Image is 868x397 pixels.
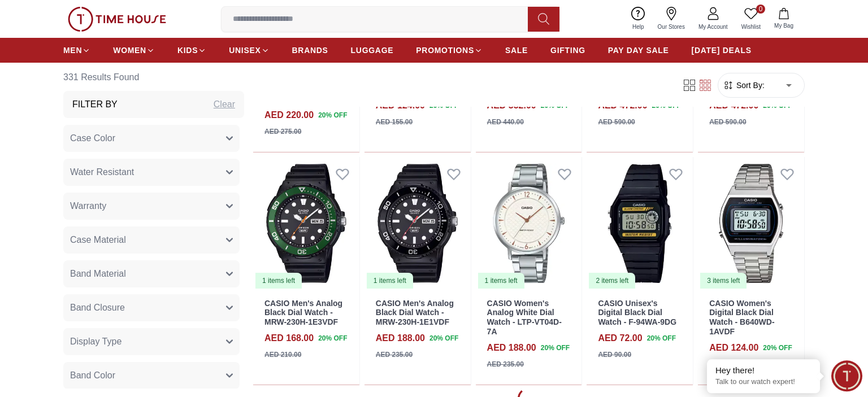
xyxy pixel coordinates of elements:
[647,333,676,343] span: 20 % OFF
[63,294,240,321] button: Band Closure
[734,79,765,90] span: Sort By:
[70,131,115,145] span: Case Color
[229,45,261,56] span: UNISEX
[70,233,126,246] span: Case Material
[698,157,804,290] img: CASIO Women's Digital Black Dial Watch - B640WD-1AVDF
[653,23,689,31] span: Our Stores
[253,157,359,290] img: CASIO Men's Analog Black Dial Watch - MRW-230H-1E3VDF
[608,45,669,56] span: PAY DAY SALE
[70,165,134,178] span: Water Resistant
[598,350,631,360] div: AED 90.00
[68,7,166,32] img: ...
[70,267,126,280] span: Band Material
[376,299,454,327] a: CASIO Men's Analog Black Dial Watch - MRW-230H-1E1VDF
[177,45,198,56] span: KIDS
[253,157,359,290] a: CASIO Men's Analog Black Dial Watch - MRW-230H-1E3VDF1 items left
[587,157,693,290] a: CASIO Unisex's Digital Black Dial Watch - F-94WA-9DG2 items left
[63,158,240,185] button: Water Resistant
[598,299,676,327] a: CASIO Unisex's Digital Black Dial Watch - F-94WA-9DG
[626,5,651,33] a: Help
[318,333,347,343] span: 20 % OFF
[63,40,90,60] a: MEN
[292,45,328,56] span: BRANDS
[709,299,774,336] a: CASIO Women's Digital Black Dial Watch - B640WD-1AVDF
[608,40,669,60] a: PAY DAY SALE
[70,199,106,212] span: Warranty
[598,117,635,127] div: AED 590.00
[700,273,747,289] div: 3 items left
[376,331,425,345] h4: AED 188.00
[264,126,301,137] div: AED 275.00
[628,23,649,31] span: Help
[487,117,524,127] div: AED 440.00
[505,40,528,60] a: SALE
[715,377,811,387] p: Talk to our watch expert!
[367,273,413,289] div: 1 items left
[63,361,240,389] button: Band Color
[264,331,314,345] h4: AED 168.00
[70,334,121,348] span: Display Type
[598,331,642,345] h4: AED 72.00
[709,341,758,355] h4: AED 124.00
[63,328,240,355] button: Display Type
[487,299,562,336] a: CASIO Women's Analog White Dial Watch - LTP-VT04D-7A
[550,45,585,56] span: GIFTING
[63,260,240,287] button: Band Material
[478,273,524,289] div: 1 items left
[756,5,765,14] span: 0
[831,360,862,391] div: Chat Widget
[589,273,635,289] div: 2 items left
[416,40,483,60] a: PROMOTIONS
[651,5,692,33] a: Our Stores
[177,40,206,60] a: KIDS
[709,117,746,127] div: AED 590.00
[229,40,269,60] a: UNISEX
[763,343,792,353] span: 20 % OFF
[264,350,301,360] div: AED 210.00
[715,365,811,376] div: Hey there!
[376,350,413,360] div: AED 235.00
[63,124,240,151] button: Case Color
[737,23,765,31] span: Wishlist
[376,117,413,127] div: AED 155.00
[214,97,235,111] div: Clear
[63,45,82,56] span: MEN
[505,45,528,56] span: SALE
[63,226,240,253] button: Case Material
[113,45,146,56] span: WOMEN
[364,157,471,290] a: CASIO Men's Analog Black Dial Watch - MRW-230H-1E1VDF1 items left
[72,97,118,111] h3: Filter By
[487,359,524,369] div: AED 235.00
[698,157,804,290] a: CASIO Women's Digital Black Dial Watch - B640WD-1AVDF3 items left
[735,5,767,33] a: 0Wishlist
[550,40,585,60] a: GIFTING
[63,192,240,219] button: Warranty
[476,157,582,290] img: CASIO Women's Analog White Dial Watch - LTP-VT04D-7A
[264,299,342,327] a: CASIO Men's Analog Black Dial Watch - MRW-230H-1E3VDF
[255,273,302,289] div: 1 items left
[351,40,394,60] a: LUGGAGE
[416,45,474,56] span: PROMOTIONS
[476,157,582,290] a: CASIO Women's Analog White Dial Watch - LTP-VT04D-7A1 items left
[70,300,125,314] span: Band Closure
[364,157,471,290] img: CASIO Men's Analog Black Dial Watch - MRW-230H-1E1VDF
[767,6,800,32] button: My Bag
[63,63,244,90] h6: 331 Results Found
[429,333,458,343] span: 20 % OFF
[264,108,314,122] h4: AED 220.00
[770,21,798,30] span: My Bag
[113,40,155,60] a: WOMEN
[70,368,115,382] span: Band Color
[292,40,328,60] a: BRANDS
[692,45,752,56] span: [DATE] DEALS
[692,40,752,60] a: [DATE] DEALS
[487,341,536,355] h4: AED 188.00
[541,343,570,353] span: 20 % OFF
[694,23,732,31] span: My Account
[351,45,394,56] span: LUGGAGE
[318,110,347,120] span: 20 % OFF
[587,157,693,290] img: CASIO Unisex's Digital Black Dial Watch - F-94WA-9DG
[723,79,765,90] button: Sort By:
